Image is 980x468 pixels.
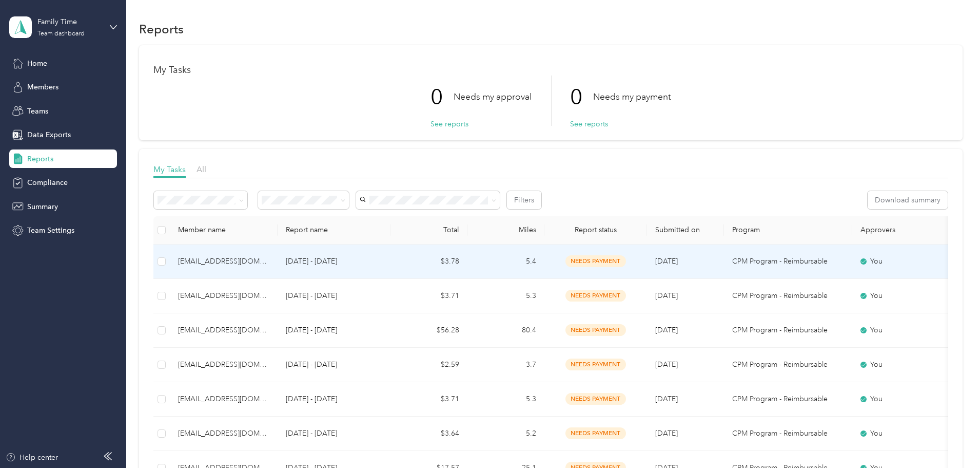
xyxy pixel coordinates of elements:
p: CPM Program - Reimbursable [732,256,844,267]
span: Summary [27,201,58,212]
div: Member name [178,226,269,234]
p: 0 [570,76,593,119]
span: needs payment [565,290,626,302]
th: Program [724,216,852,245]
span: needs payment [565,427,626,439]
div: Team dashboard [37,31,85,37]
p: CPM Program - Reimbursable [732,394,844,405]
td: $3.71 [390,279,467,313]
h1: My Tasks [153,65,948,76]
span: [DATE] [655,360,678,369]
div: [EMAIL_ADDRESS][DOMAIN_NAME] [178,290,269,302]
div: You [860,256,947,267]
th: Member name [170,216,278,245]
td: $3.71 [390,382,467,417]
span: Home [27,58,47,69]
div: You [860,359,947,370]
td: CPM Program - Reimbursable [724,417,852,451]
td: CPM Program - Reimbursable [724,348,852,382]
div: [EMAIL_ADDRESS][DOMAIN_NAME] [178,394,269,405]
p: [DATE] - [DATE] [286,359,382,370]
div: Family Time [37,16,102,27]
span: All [197,164,206,174]
td: CPM Program - Reimbursable [724,245,852,279]
td: $3.78 [390,245,467,279]
p: CPM Program - Reimbursable [732,428,844,439]
td: 3.7 [467,348,544,382]
span: needs payment [565,255,626,267]
p: [DATE] - [DATE] [286,394,382,405]
span: needs payment [565,359,626,370]
td: CPM Program - Reimbursable [724,382,852,417]
span: [DATE] [655,291,678,300]
span: needs payment [565,393,626,405]
p: CPM Program - Reimbursable [732,325,844,336]
div: [EMAIL_ADDRESS][DOMAIN_NAME] [178,256,269,267]
th: Submitted on [647,216,724,245]
button: See reports [430,119,468,129]
th: Approvers [852,216,955,245]
span: Reports [27,154,53,164]
div: Miles [476,226,536,234]
p: [DATE] - [DATE] [286,325,382,336]
th: Report name [278,216,390,245]
td: 80.4 [467,313,544,348]
td: $3.64 [390,417,467,451]
div: You [860,290,947,302]
p: [DATE] - [DATE] [286,428,382,439]
p: [DATE] - [DATE] [286,290,382,302]
div: You [860,394,947,405]
span: Data Exports [27,129,71,140]
iframe: Everlance-gr Chat Button Frame [923,410,980,468]
td: 5.2 [467,417,544,451]
td: 5.3 [467,382,544,417]
td: 5.3 [467,279,544,313]
p: 0 [430,76,454,119]
span: [DATE] [655,326,678,334]
button: See reports [570,119,608,129]
span: Members [27,82,58,92]
p: CPM Program - Reimbursable [732,359,844,370]
td: CPM Program - Reimbursable [724,279,852,313]
span: [DATE] [655,257,678,266]
td: $2.59 [390,348,467,382]
p: Needs my approval [454,90,532,103]
button: Download summary [868,191,948,209]
span: Team Settings [27,225,74,236]
div: Total [399,226,459,234]
div: [EMAIL_ADDRESS][DOMAIN_NAME] [178,359,269,370]
h1: Reports [139,24,184,34]
button: Help center [6,452,58,463]
p: [DATE] - [DATE] [286,256,382,267]
div: You [860,428,947,439]
span: Teams [27,106,48,117]
p: CPM Program - Reimbursable [732,290,844,302]
td: $56.28 [390,313,467,348]
span: needs payment [565,324,626,336]
div: [EMAIL_ADDRESS][DOMAIN_NAME] [178,428,269,439]
div: [EMAIL_ADDRESS][DOMAIN_NAME] [178,325,269,336]
span: [DATE] [655,395,678,403]
span: My Tasks [153,164,186,174]
span: Compliance [27,177,68,188]
span: [DATE] [655,429,678,438]
td: CPM Program - Reimbursable [724,313,852,348]
td: 5.4 [467,245,544,279]
button: Filters [507,191,541,209]
span: Report status [553,226,639,234]
div: You [860,325,947,336]
p: Needs my payment [593,90,671,103]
